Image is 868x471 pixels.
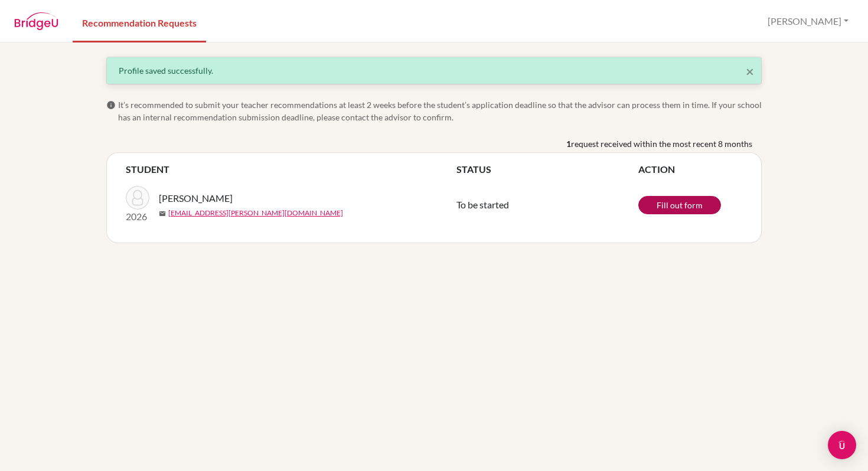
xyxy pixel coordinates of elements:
span: × [746,63,754,80]
div: Open Intercom Messenger [828,431,856,459]
span: info [106,100,116,110]
span: To be started [456,199,509,210]
a: Fill out form [638,196,721,214]
span: It’s recommended to submit your teacher recommendations at least 2 weeks before the student’s app... [118,99,762,123]
img: BridgeU logo [14,12,58,30]
img: Evans, Piper [126,186,149,210]
span: request received within the most recent 8 months [571,138,752,150]
th: STATUS [456,162,638,176]
b: 1 [566,138,571,150]
button: Close [746,64,754,78]
a: Recommendation Requests [73,2,206,42]
span: [PERSON_NAME] [159,191,233,205]
a: [EMAIL_ADDRESS][PERSON_NAME][DOMAIN_NAME] [168,208,343,218]
button: [PERSON_NAME] [762,10,854,32]
span: mail [159,210,166,217]
div: Profile saved successfully. [119,64,749,77]
p: 2026 [126,210,149,224]
th: ACTION [638,162,742,176]
th: STUDENT [126,162,456,176]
